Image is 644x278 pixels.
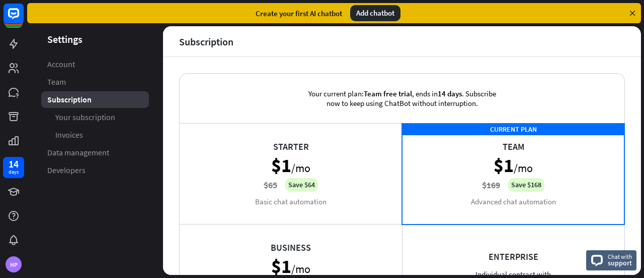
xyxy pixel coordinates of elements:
[6,256,22,272] div: HP
[3,157,24,178] a: 14 days
[41,109,149,126] a: Your subscription
[27,32,163,46] header: Settings
[364,89,412,98] span: Team free trial
[438,89,462,98] span: 14 days
[350,5,400,21] div: Add chatbot
[47,165,86,176] span: Developers
[9,169,19,176] div: days
[47,94,92,105] span: Subscription
[41,162,149,179] a: Developers
[41,56,149,73] a: Account
[41,127,149,143] a: Invoices
[294,74,510,123] div: Your current plan: , ends in . Subscribe now to keep using ChatBot without interruption.
[47,147,109,158] span: Data management
[55,112,115,123] span: Your subscription
[8,4,38,34] button: Open LiveChat chat widget
[9,159,19,169] div: 14
[55,130,83,140] span: Invoices
[608,252,632,261] span: Chat with
[41,144,149,161] a: Data management
[179,36,233,47] div: Subscription
[47,59,75,70] span: Account
[41,74,149,90] a: Team
[608,258,632,267] span: support
[256,9,342,18] div: Create your first AI chatbot
[47,77,66,87] span: Team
